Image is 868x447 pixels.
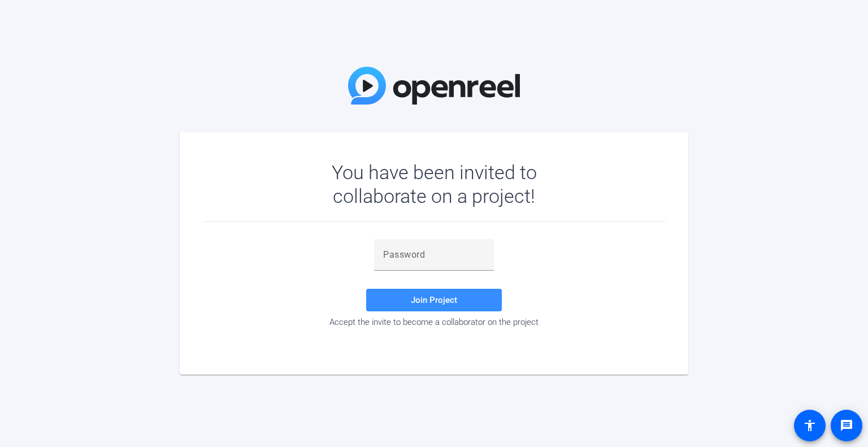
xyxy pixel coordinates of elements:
[202,317,666,327] div: Accept the invite to become a collaborator on the project
[840,419,853,432] mat-icon: message
[411,295,457,305] span: Join Project
[803,419,817,432] mat-icon: accessibility
[366,289,502,311] button: Join Project
[299,160,570,208] div: You have been invited to collaborate on a project!
[383,248,485,262] input: Password
[348,67,520,105] img: OpenReel Logo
